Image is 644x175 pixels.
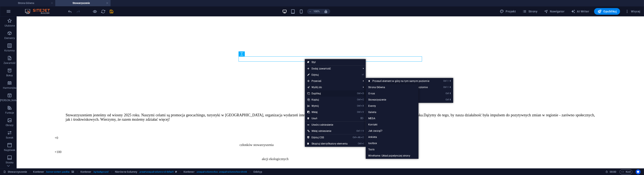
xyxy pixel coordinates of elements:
div: + [38,119,442,123]
i: Ctrl [446,92,449,95]
p: Ulubione [5,24,15,27]
a: Wireframe: Układ pojedynczej strony [366,153,419,159]
i: V [362,130,364,132]
i: Cofnij: Przesuń elementy (Ctrl+Z) [68,9,73,14]
div: + [38,134,479,137]
a: ⌦Usuń [305,115,350,122]
a: CtrlAltCEdytuj CSS [305,134,350,141]
p: Elementy [4,36,15,40]
a: Stowarzyszenie [366,97,419,103]
span: Więcej [625,9,640,13]
i: Ctrl [357,111,361,113]
span: . preset-unequal-columns-v2-default [139,169,174,174]
i: ⬇ [449,86,451,89]
a: MEGA [366,115,419,122]
a: Ctrl⇧⬆Przesuń element w górę na tym samym poziomie [366,78,438,84]
a: CtrlVWklej [305,109,350,115]
i: Ctrl [357,98,361,101]
i: Ten element jest konfigurowalnym ustawieniem wstępnym [175,171,177,173]
a: CtrlDDuplikuj [305,90,350,97]
h6: 100% [313,9,320,14]
i: I [362,142,364,145]
a: Tools [366,146,419,153]
div: Projekt (Ctrl+Alt+Y) [498,8,517,15]
span: 00 00 [610,169,616,174]
i: ⇧ [447,86,449,89]
i: Alt [356,136,361,139]
span: Kliknij, aby zaznaczyć. Kliknij dwukrotnie, aby edytować [80,169,91,174]
i: V [361,111,364,113]
p: Nagłówek [4,148,15,152]
a: toolbox [366,140,419,146]
span: Nawigator [544,9,564,13]
a: CtrlISkopiuj identyfikatory elementu [305,141,350,147]
i: ⬆ [449,80,451,82]
a: Strona Główna [366,84,419,90]
button: AI Writer [569,8,591,15]
i: ⏎ [362,73,364,76]
span: Kod [622,169,630,174]
i: C [361,98,364,101]
button: Kliknij tutaj, aby wyjść z trybu podglądu i kontynuować edycję [92,9,97,14]
i: Ctrl [353,136,356,139]
p: Harmonijka [3,86,16,90]
button: reload [101,9,106,14]
a: Utwórz odniesienie [305,122,366,128]
p: Boksy [6,74,13,77]
button: Usercentrics [636,169,641,174]
a: CtrlXWytnij [305,103,350,109]
i: X [361,105,364,107]
a: Eventy [366,103,419,109]
span: AI Writer [571,9,589,13]
span: Kliknij, aby zaznaczyć. Kliknij dwukrotnie, aby edytować [253,169,262,174]
a: Kontakt [366,122,419,128]
h4: Stowarzyszenie [55,1,111,5]
i: ⬇ [449,98,451,101]
button: Więcej [623,8,642,15]
span: Kliknij, aby zaznaczyć. Kliknij dwukrotnie, aby edytować [183,169,195,174]
a: Kliknij, aby anulować zaznaczenie. Kliknij dwukrotnie, aby otworzyć Strony [3,169,27,174]
i: Ctrl [356,130,360,132]
i: Po zmianie rozmiaru automatycznie dostosowuje poziom powiększenia do wybranego urządzenia. [324,10,328,13]
a: CtrlCKopiuj [305,97,350,103]
span: Kliknij, aby zaznaczyć. Kliknij dwukrotnie, aby edytować [33,169,44,174]
button: save [109,9,114,14]
i: D [361,92,364,95]
p: Obrazy [6,124,14,127]
i: ⇧ [360,130,362,132]
a: Jak zacząć? [366,128,419,134]
button: 100% [307,9,322,14]
span: Dodaj zawartość [305,66,360,72]
a: ⏎Edytuj [305,72,350,78]
button: Kod [620,169,632,174]
span: . bg-background [93,169,108,174]
span: : [613,170,613,173]
span: Kliknij, aby zaznaczyć. Kliknij dwukrotnie, aby edytować [115,169,137,174]
a: Styl [305,59,366,65]
span: Strony [523,9,538,13]
button: undo [68,9,73,14]
p: Funkcje [5,111,14,114]
i: Ctrl [358,142,361,145]
p: Zawartość [4,61,16,65]
i: ⇧ [447,80,449,82]
h6: Czas sesji [605,169,616,174]
span: Projekt [500,9,516,13]
a: Ankieta [366,134,419,140]
i: Zapisz (Ctrl+S) [109,9,114,14]
button: Projekt [498,8,517,15]
button: Opublikuj [594,8,620,15]
i: Ctrl [443,86,447,89]
a: O nas [366,90,419,97]
i: Ctrl [443,80,447,82]
i: Ctrl [446,98,449,101]
p: Stopka [6,161,14,164]
span: Opublikuj [597,9,617,13]
i: ⌦ [360,117,364,120]
i: Przeładuj stronę [101,9,106,14]
a: Wyślij do [305,84,360,90]
span: . unequal-columns-box .unequal-columns-box-shrink [196,169,247,174]
span: Przenieś [305,78,360,84]
span: . banner-content .parallax [46,169,70,174]
p: Suwak [6,136,14,139]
